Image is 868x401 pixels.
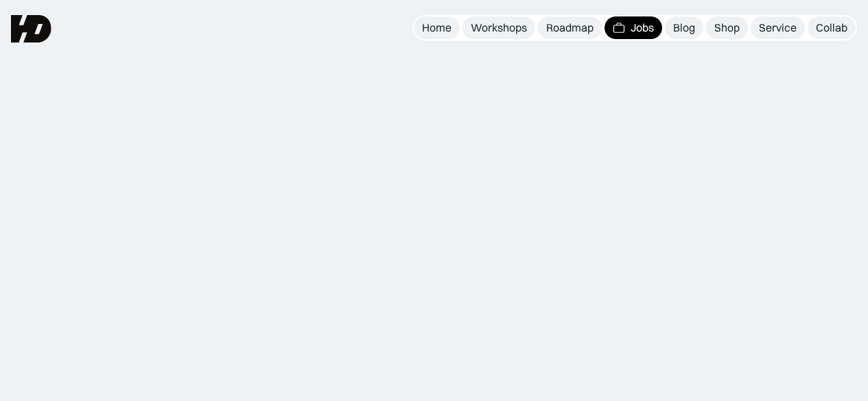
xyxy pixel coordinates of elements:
a: Blog [665,16,703,39]
a: Jobs [605,16,662,39]
div: Home [422,21,451,35]
div: Service [759,21,797,35]
div: Shop [714,21,740,35]
a: Service [751,16,805,39]
a: Workshops [462,16,535,39]
a: Collab [808,16,856,39]
div: Workshops [471,21,527,35]
a: Home [414,16,460,39]
a: Roadmap [538,16,602,39]
div: Blog [673,21,695,35]
a: Shop [706,16,748,39]
div: Roadmap [546,21,594,35]
div: Collab [816,21,847,35]
div: Jobs [631,21,654,35]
